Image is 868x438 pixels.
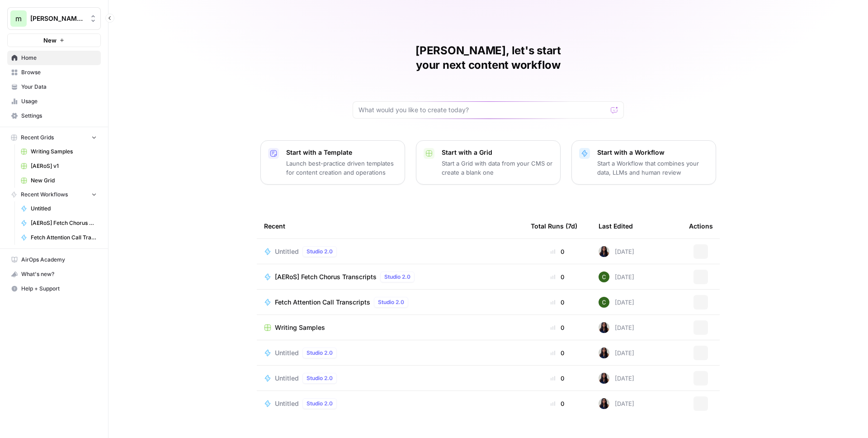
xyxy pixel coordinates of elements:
[264,373,516,384] a: UntitledStudio 2.0
[353,43,624,72] h1: [PERSON_NAME], let's start your next content workflow
[7,131,101,144] button: Recent Grids
[571,140,716,185] button: Start with a WorkflowStart a Workflow that combines your data, LLMs and human review
[689,214,713,238] div: Actions
[31,162,97,170] span: [AERoS] v1
[17,144,101,159] a: Writing Samples
[286,159,397,177] p: Launch best-practice driven templates for content creation and operations
[17,173,101,188] a: New Grid
[264,323,516,332] a: Writing Samples
[7,252,101,267] a: AirOps Academy
[21,54,97,62] span: Home
[21,133,54,142] span: Recent Grids
[531,323,584,332] div: 0
[7,80,101,94] a: Your Data
[7,33,101,47] button: New
[599,246,609,257] img: rox323kbkgutb4wcij4krxobkpon
[8,267,100,281] div: What's new?
[7,94,101,109] a: Usage
[21,256,97,264] span: AirOps Academy
[275,272,377,281] span: [AERoS] Fetch Chorus Transcripts
[531,374,584,383] div: 0
[307,400,333,408] span: Studio 2.0
[264,271,516,282] a: [AERoS] Fetch Chorus TranscriptsStudio 2.0
[599,373,609,384] img: rox323kbkgutb4wcij4krxobkpon
[260,140,405,185] button: Start with a TemplateLaunch best-practice driven templates for content creation and operations
[384,273,410,281] span: Studio 2.0
[599,322,634,333] div: [DATE]
[264,297,516,308] a: Fetch Attention Call TranscriptsStudio 2.0
[17,230,101,245] a: Fetch Attention Call Transcripts
[17,201,101,216] a: Untitled
[599,373,634,384] div: [DATE]
[21,112,97,120] span: Settings
[7,281,101,296] button: Help + Support
[531,214,577,238] div: Total Runs (7d)
[264,246,516,257] a: UntitledStudio 2.0
[597,159,708,177] p: Start a Workflow that combines your data, LLMs and human review
[7,7,101,30] button: Workspace: melanie aircraft tests
[7,109,101,123] a: Settings
[7,188,101,201] button: Recent Workflows
[264,348,516,358] a: UntitledStudio 2.0
[275,323,325,332] span: Writing Samples
[275,348,299,357] span: Untitled
[31,176,97,185] span: New Grid
[15,13,22,24] span: m
[31,219,97,227] span: [AERoS] Fetch Chorus Transcripts
[359,105,607,114] input: What would you like to create today?
[599,297,609,308] img: 14qrvic887bnlg6dzgoj39zarp80
[264,214,516,238] div: Recent
[7,65,101,80] a: Browse
[7,267,101,281] button: What's new?
[286,148,397,157] p: Start with a Template
[599,214,633,238] div: Last Edited
[31,233,97,242] span: Fetch Attention Call Transcripts
[599,271,609,282] img: 14qrvic887bnlg6dzgoj39zarp80
[43,36,57,45] span: New
[442,159,553,177] p: Start a Grid with data from your CMS or create a blank one
[378,298,404,306] span: Studio 2.0
[599,398,634,409] div: [DATE]
[597,148,708,157] p: Start with a Workflow
[275,298,370,307] span: Fetch Attention Call Transcripts
[275,374,299,383] span: Untitled
[21,190,68,199] span: Recent Workflows
[7,51,101,65] a: Home
[17,159,101,173] a: [AERoS] v1
[531,247,584,256] div: 0
[21,97,97,105] span: Usage
[275,399,299,408] span: Untitled
[599,297,634,308] div: [DATE]
[599,322,609,333] img: rox323kbkgutb4wcij4krxobkpon
[31,205,97,213] span: Untitled
[599,348,634,358] div: [DATE]
[531,348,584,357] div: 0
[599,271,634,282] div: [DATE]
[307,349,333,357] span: Studio 2.0
[531,399,584,408] div: 0
[307,248,333,256] span: Studio 2.0
[21,68,97,76] span: Browse
[307,374,333,382] span: Studio 2.0
[264,398,516,409] a: UntitledStudio 2.0
[30,14,85,23] span: [PERSON_NAME] aircraft tests
[416,140,561,185] button: Start with a GridStart a Grid with data from your CMS or create a blank one
[599,398,609,409] img: rox323kbkgutb4wcij4krxobkpon
[21,83,97,91] span: Your Data
[599,246,634,257] div: [DATE]
[21,285,97,293] span: Help + Support
[275,247,299,256] span: Untitled
[531,272,584,281] div: 0
[31,148,97,156] span: Writing Samples
[531,298,584,307] div: 0
[17,216,101,230] a: [AERoS] Fetch Chorus Transcripts
[599,348,609,358] img: rox323kbkgutb4wcij4krxobkpon
[442,148,553,157] p: Start with a Grid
